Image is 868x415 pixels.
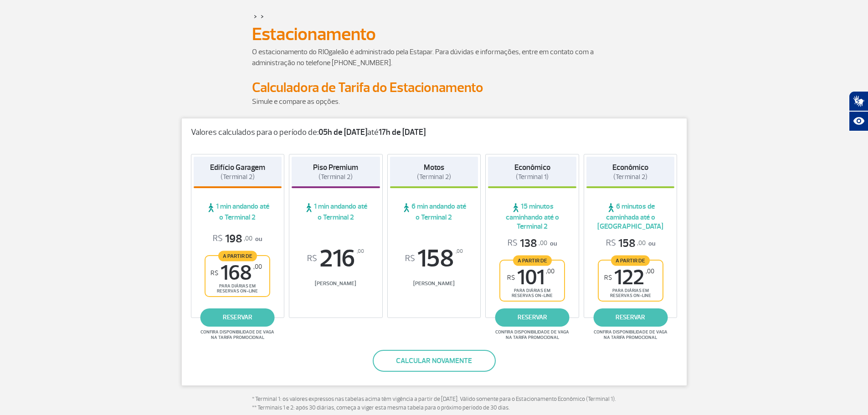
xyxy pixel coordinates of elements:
sup: R$ [211,269,218,277]
span: para diárias em reservas on-line [508,288,556,298]
span: 216 [292,246,380,271]
span: 1 min andando até o Terminal 2 [292,202,380,222]
strong: Motos [424,163,444,172]
span: A partir de [611,255,650,266]
span: (Terminal 2) [613,173,647,181]
p: Simule e compare as opções. [252,96,616,107]
span: 138 [508,236,547,251]
sup: ,00 [357,246,364,256]
sup: R$ [604,274,612,282]
span: (Terminal 1) [516,173,549,181]
span: 15 minutos caminhando até o Terminal 2 [488,202,576,231]
p: O estacionamento do RIOgaleão é administrado pela Estapar. Para dúvidas e informações, entre em c... [252,46,616,68]
sup: ,00 [546,267,555,275]
p: * Terminal 1: os valores expressos nas tabelas acima têm vigência a partir de [DATE]. Válido some... [252,395,616,413]
a: reservar [495,308,570,327]
span: 198 [213,232,252,246]
sup: ,00 [456,246,463,256]
span: Confira disponibilidade de vaga na tarifa promocional [494,329,570,340]
sup: ,00 [253,263,262,271]
strong: Econômico [612,163,648,172]
span: 101 [507,267,555,288]
a: > [261,11,264,21]
strong: Piso Premium [313,163,358,172]
span: 1 min andando até o Terminal 2 [194,202,282,222]
strong: Edifício Garagem [210,163,265,172]
span: [PERSON_NAME] [292,280,380,287]
strong: 05h de [DATE] [318,127,367,138]
button: Abrir tradutor de língua de sinais. [849,91,868,111]
div: Plugin de acessibilidade da Hand Talk. [849,91,868,131]
h2: Calculadora de Tarifa do Estacionamento [252,79,616,96]
span: (Terminal 2) [221,173,255,181]
sup: R$ [405,254,415,264]
span: (Terminal 2) [417,173,451,181]
span: 168 [211,263,262,283]
p: Valores calculados para o período de: até [191,128,678,138]
span: 122 [604,267,654,288]
p: ou [606,236,655,251]
span: para diárias em reservas on-line [606,288,655,298]
a: > [254,11,257,21]
strong: Econômico [514,163,550,172]
p: ou [213,232,262,246]
sup: R$ [307,254,317,264]
button: Abrir recursos assistivos. [849,111,868,131]
sup: ,00 [646,267,654,275]
a: reservar [200,308,275,327]
span: 6 min andando até o Terminal 2 [390,202,478,222]
span: Confira disponibilidade de vaga na tarifa promocional [592,329,669,340]
strong: 17h de [DATE] [379,127,426,138]
span: (Terminal 2) [318,173,353,181]
button: Calcular novamente [373,350,496,372]
a: reservar [593,308,668,327]
p: ou [508,236,557,251]
span: [PERSON_NAME] [390,280,478,287]
span: Confira disponibilidade de vaga na tarifa promocional [199,329,276,340]
span: 158 [606,236,646,251]
span: 6 minutos de caminhada até o [GEOGRAPHIC_DATA] [586,202,675,231]
sup: R$ [507,274,515,282]
span: A partir de [513,255,552,266]
span: para diárias em reservas on-line [213,283,262,294]
span: 158 [390,246,478,271]
h1: Estacionamento [252,26,616,42]
span: A partir de [218,251,257,261]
